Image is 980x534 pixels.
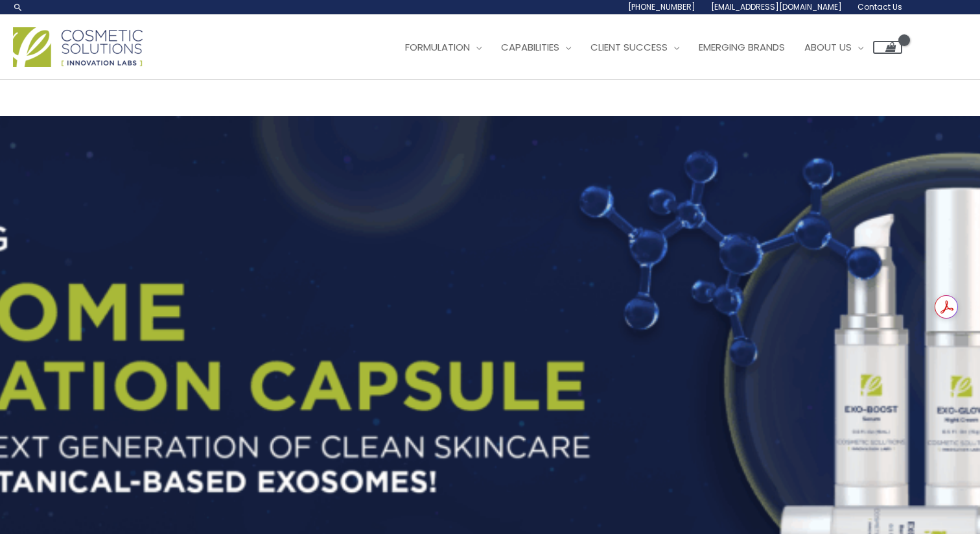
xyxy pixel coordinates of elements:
[405,40,470,54] span: Formulation
[13,2,23,12] a: Search icon link
[501,40,559,54] span: Capabilities
[491,28,581,67] a: Capabilities
[581,28,689,67] a: Client Success
[590,40,668,54] span: Client Success
[711,1,842,12] span: [EMAIL_ADDRESS][DOMAIN_NAME]
[386,28,902,67] nav: Site Navigation
[804,40,852,54] span: About Us
[699,40,785,54] span: Emerging Brands
[795,28,873,67] a: About Us
[857,1,902,12] span: Contact Us
[689,28,795,67] a: Emerging Brands
[395,28,491,67] a: Formulation
[628,1,695,12] span: [PHONE_NUMBER]
[13,27,143,67] img: Cosmetic Solutions Logo
[873,41,902,54] a: View Shopping Cart, empty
